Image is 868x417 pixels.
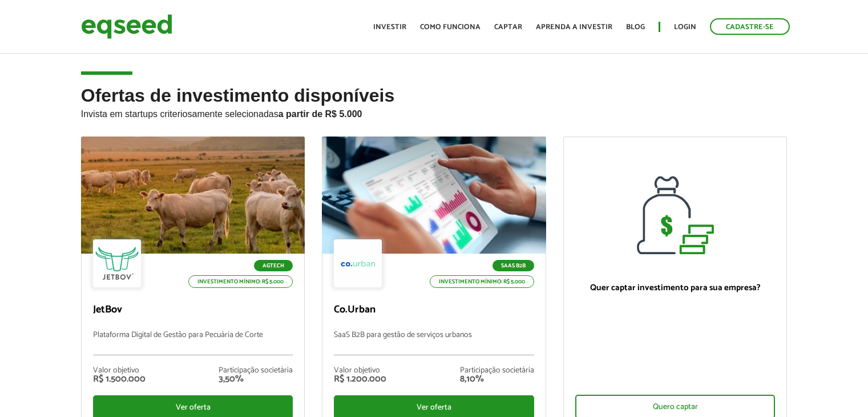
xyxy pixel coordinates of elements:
p: Plataforma Digital de Gestão para Pecuária de Corte [93,331,293,355]
a: Investir [373,23,406,31]
p: JetBov [93,304,293,316]
div: Valor objetivo [93,367,146,375]
div: 3,50% [219,375,293,384]
img: EqSeed [81,11,172,42]
h2: Ofertas de investimento disponíveis [81,86,788,137]
div: Participação societária [219,367,293,375]
div: Valor objetivo [334,367,386,375]
p: Agtech [254,260,293,271]
p: Co.Urban [334,304,534,316]
p: Investimento mínimo: R$ 5.000 [188,275,293,288]
a: Aprenda a investir [536,23,612,31]
p: Invista em startups criteriosamente selecionadas [81,106,788,119]
p: SaaS B2B [492,260,534,271]
a: Cadastre-se [710,18,790,35]
a: Login [674,23,696,31]
p: SaaS B2B para gestão de serviços urbanos [334,331,534,355]
p: Investimento mínimo: R$ 5.000 [430,275,534,288]
a: Blog [626,23,645,31]
strong: a partir de R$ 5.000 [278,109,362,119]
div: 8,10% [460,375,534,384]
p: Quer captar investimento para sua empresa? [575,283,776,293]
div: R$ 1.500.000 [93,375,146,384]
div: Participação societária [460,367,534,375]
a: Captar [494,23,522,31]
div: R$ 1.200.000 [334,375,386,384]
a: Como funciona [420,23,481,31]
